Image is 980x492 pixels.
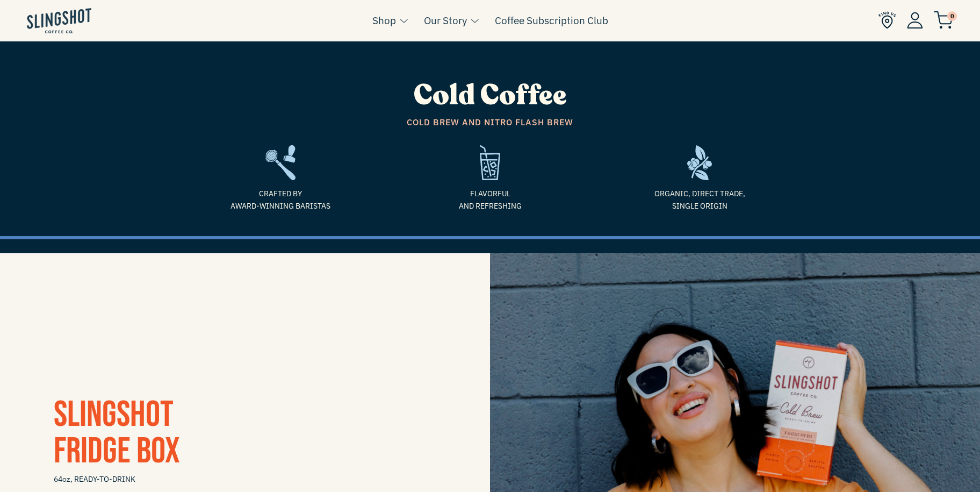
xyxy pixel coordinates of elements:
[393,188,587,212] span: Flavorful and refreshing
[934,11,953,29] img: cart
[687,145,712,180] img: frame-1635784469962.svg
[54,470,436,489] span: 64oz, READY-TO-DRINK
[414,76,567,115] span: Cold Coffee
[878,11,896,29] img: Find Us
[265,145,296,180] img: frame2-1635783918803.svg
[934,14,953,27] a: 0
[424,12,467,28] a: Our Story
[907,12,923,28] img: Account
[54,393,180,473] span: Slingshot Fridge Box
[54,393,180,473] a: SlingshotFridge Box
[184,188,377,212] span: Crafted by Award-Winning Baristas
[184,116,796,130] span: Cold Brew and Nitro Flash Brew
[947,11,957,21] span: 0
[603,188,796,212] span: Organic, Direct Trade, Single Origin
[372,12,396,28] a: Shop
[480,145,500,180] img: refreshing-1635975143169.svg
[495,12,608,28] a: Coffee Subscription Club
